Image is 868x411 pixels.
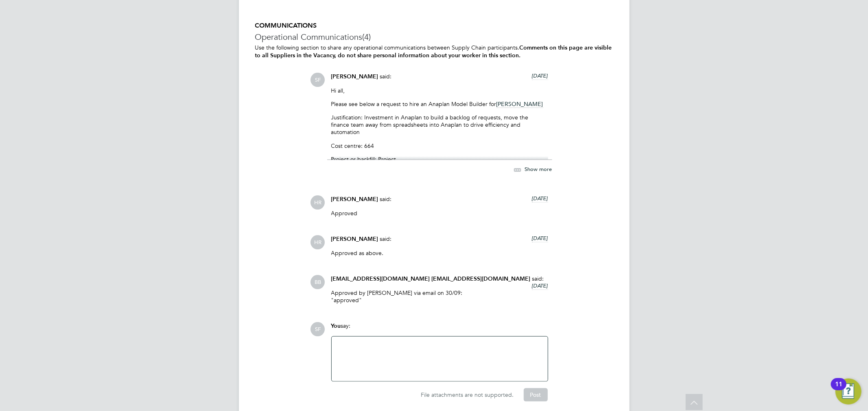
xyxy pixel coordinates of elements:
span: BB [311,275,325,289]
span: [PERSON_NAME] [496,100,543,108]
h3: Operational Communications [255,32,613,42]
span: File attachments are not supported. [421,391,514,398]
p: Use the following section to share any operational communications between Supply Chain participants. [255,44,613,59]
span: said: [380,235,392,242]
h5: COMMUNICATIONS [255,22,613,30]
span: (4) [363,32,371,42]
p: Approved by [PERSON_NAME] via email on 30/09: "approved" [331,289,532,304]
span: Show more [525,166,552,173]
span: SF [311,73,325,87]
span: said: [532,275,544,282]
p: Project or backfill: Project [331,156,548,163]
span: [PERSON_NAME] [331,196,378,203]
p: Cost centre: 664 [331,142,548,149]
span: HR [311,195,325,210]
button: Open Resource Center, 11 new notifications [835,379,861,405]
p: Approved as above. [331,249,548,257]
span: You [331,322,341,329]
span: [PERSON_NAME] [331,73,378,80]
p: Approved [331,210,548,217]
span: [DATE] [532,282,548,289]
span: SF [311,322,325,336]
b: Comments on this page are visible to all Suppliers in the Vacancy, do not share personal informat... [255,44,612,59]
div: 11 [835,384,842,395]
span: said: [380,195,392,203]
p: Please see below a request to hire an Anaplan Model Builder for [331,100,548,108]
span: [EMAIL_ADDRESS][DOMAIN_NAME] [EMAIL_ADDRESS][DOMAIN_NAME] [331,275,531,282]
button: Post [524,388,548,401]
div: say: [331,322,548,336]
p: Justification: Investment in Anaplan to build a backlog of requests, move the finance team away f... [331,114,548,136]
span: [PERSON_NAME] [331,236,378,242]
span: [DATE] [532,195,548,202]
span: said: [380,73,392,80]
span: HR [311,235,325,249]
p: Hi all, [331,87,548,94]
span: [DATE] [532,235,548,242]
span: [DATE] [532,72,548,79]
